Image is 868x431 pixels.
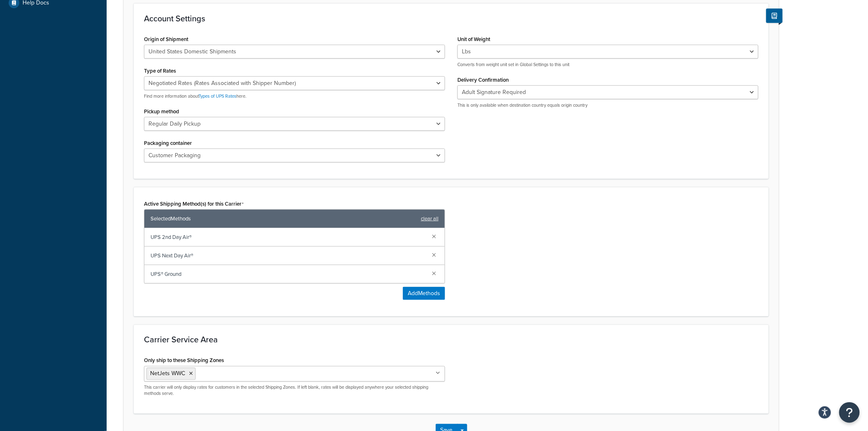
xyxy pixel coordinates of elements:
[457,102,758,108] p: This is only available when destination country equals origin country
[144,385,445,397] p: This carrier will only display rates for customers in the selected Shipping Zones. If left blank,...
[457,36,490,42] label: Unit of Weight
[199,93,236,99] a: Types of UPS Rates
[457,77,509,83] label: Delivery Confirmation
[403,287,445,300] button: AddMethods
[151,268,425,280] span: UPS® Ground
[144,358,224,364] label: Only ship to these Shipping Zones
[151,232,425,243] span: UPS 2nd Day Air®
[151,250,425,261] span: UPS Next Day Air®
[144,140,192,146] label: Packaging container
[144,36,188,42] label: Origin of Shipment
[144,201,244,207] label: Active Shipping Method(s) for this Carrier
[766,9,783,23] button: Show Help Docs
[839,402,860,423] button: Open Resource Center
[144,93,445,99] p: Find more information about here.
[144,108,179,115] label: Pickup method
[421,213,439,225] a: clear all
[144,68,176,74] label: Type of Rates
[457,62,758,68] p: Converts from weight unit set in Global Settings to this unit
[144,335,758,344] h3: Carrier Service Area
[151,213,417,225] span: Selected Methods
[150,369,185,378] span: NetJets WWC
[144,14,758,23] h3: Account Settings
